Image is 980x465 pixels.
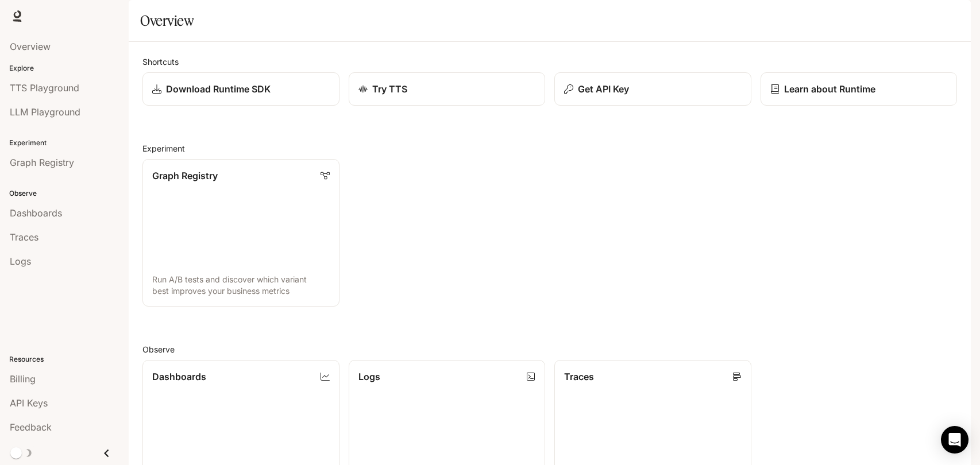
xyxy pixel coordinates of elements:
[142,72,339,106] a: Download Runtime SDK
[142,142,957,154] h2: Experiment
[140,9,194,32] h1: Overview
[564,370,594,383] p: Traces
[142,159,339,307] a: Graph RegistryRun A/B tests and discover which variant best improves your business metrics
[349,72,546,106] a: Try TTS
[941,426,969,454] div: Open Intercom Messenger
[166,82,271,96] p: Download Runtime SDK
[554,72,751,106] button: Get API Key
[142,343,957,355] h2: Observe
[142,56,957,68] h2: Shortcuts
[578,82,629,96] p: Get API Key
[372,82,407,96] p: Try TTS
[152,274,330,297] p: Run A/B tests and discover which variant best improves your business metrics
[152,169,218,183] p: Graph Registry
[784,82,875,96] p: Learn about Runtime
[358,370,380,383] p: Logs
[152,370,206,383] p: Dashboards
[761,72,958,106] a: Learn about Runtime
